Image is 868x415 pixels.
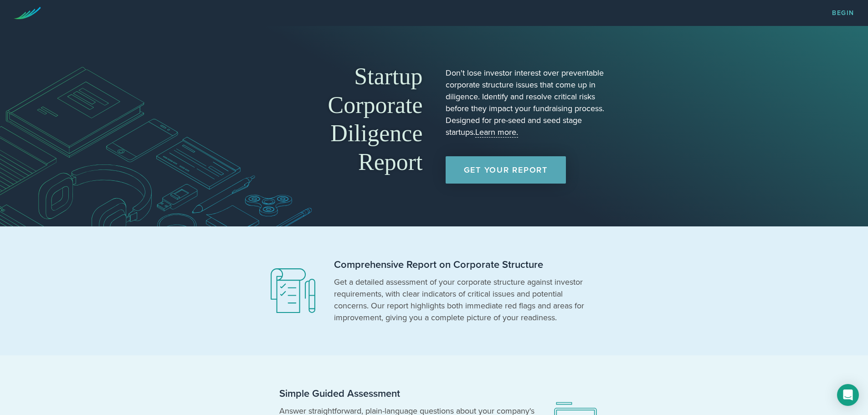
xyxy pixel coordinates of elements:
[446,156,566,184] a: Get Your Report
[334,276,589,323] p: Get a detailed assessment of your corporate structure against investor requirements, with clear i...
[837,384,859,406] div: Open Intercom Messenger
[832,10,854,16] a: Begin
[261,62,423,176] h1: Startup Corporate Diligence Report
[475,127,518,138] a: Learn more.
[279,387,534,400] h2: Simple Guided Assessment
[446,67,607,138] p: Don't lose investor interest over preventable corporate structure issues that come up in diligenc...
[334,258,589,272] h2: Comprehensive Report on Corporate Structure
